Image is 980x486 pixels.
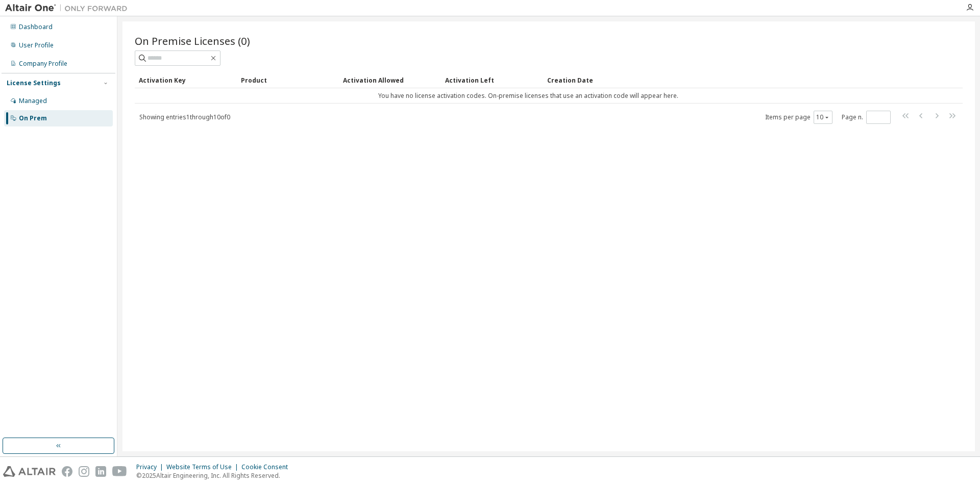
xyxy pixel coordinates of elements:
[19,23,53,31] div: Dashboard
[19,114,47,122] div: On Prem
[7,79,61,87] div: License Settings
[547,72,918,88] div: Creation Date
[112,466,127,477] img: youtube.svg
[343,72,437,88] div: Activation Allowed
[5,3,133,13] img: Altair One
[79,466,89,477] img: instagram.svg
[166,463,241,471] div: Website Terms of Use
[842,111,891,124] span: Page n.
[95,466,106,477] img: linkedin.svg
[62,466,72,477] img: facebook.svg
[765,111,832,124] span: Items per page
[19,97,47,105] div: Managed
[816,113,830,121] button: 10
[3,466,56,477] img: altair_logo.svg
[19,60,67,68] div: Company Profile
[139,72,233,88] div: Activation Key
[135,34,250,48] span: On Premise Licenses (0)
[241,463,294,471] div: Cookie Consent
[445,72,539,88] div: Activation Left
[135,88,922,104] td: You have no license activation codes. On-premise licenses that use an activation code will appear...
[136,463,166,471] div: Privacy
[241,72,335,88] div: Product
[136,471,294,480] p: © 2025 Altair Engineering, Inc. All Rights Reserved.
[19,41,54,49] div: User Profile
[139,113,230,121] span: Showing entries 1 through 10 of 0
